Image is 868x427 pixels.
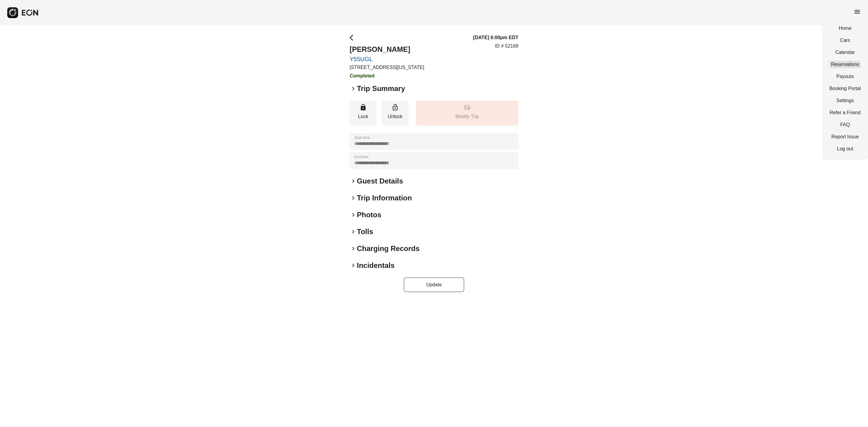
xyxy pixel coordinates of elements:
[829,25,861,32] a: Home
[357,193,412,203] h2: Trip Information
[404,278,464,292] button: Update
[495,42,518,50] p: ID # 52169
[357,244,420,253] h2: Charging Records
[357,84,405,93] h2: Trip Summary
[392,104,399,111] span: lock_open
[357,176,403,186] h2: Guest Details
[350,72,424,80] h3: Completed
[829,85,861,92] a: Booking Portal
[829,49,861,56] a: Calendar
[382,101,409,126] button: Unlock
[829,73,861,80] a: Payouts
[350,245,357,252] span: keyboard_arrow_right
[357,261,395,270] h2: Incidentals
[350,55,424,63] a: Y55UGL
[829,97,861,104] a: Settings
[350,64,424,71] p: [STREET_ADDRESS][US_STATE]
[357,210,381,220] h2: Photos
[829,145,861,152] a: Log out
[360,104,367,111] span: lock
[350,194,357,202] span: keyboard_arrow_right
[350,262,357,269] span: keyboard_arrow_right
[829,109,861,116] a: Refer a Friend
[829,61,861,68] a: Reservations
[350,228,357,235] span: keyboard_arrow_right
[350,177,357,185] span: keyboard_arrow_right
[350,85,357,92] span: keyboard_arrow_right
[353,113,374,120] p: Lock
[829,133,861,140] a: Report Issue
[385,113,406,120] p: Unlock
[350,211,357,218] span: keyboard_arrow_right
[829,37,861,44] a: Cars
[829,121,861,128] a: FAQ
[350,101,377,126] button: Lock
[357,227,373,237] h2: Tolls
[350,34,357,41] span: arrow_back_ios
[854,8,861,15] span: menu
[473,34,518,41] h3: [DATE] 6:00pm EDT
[350,45,424,54] h2: [PERSON_NAME]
